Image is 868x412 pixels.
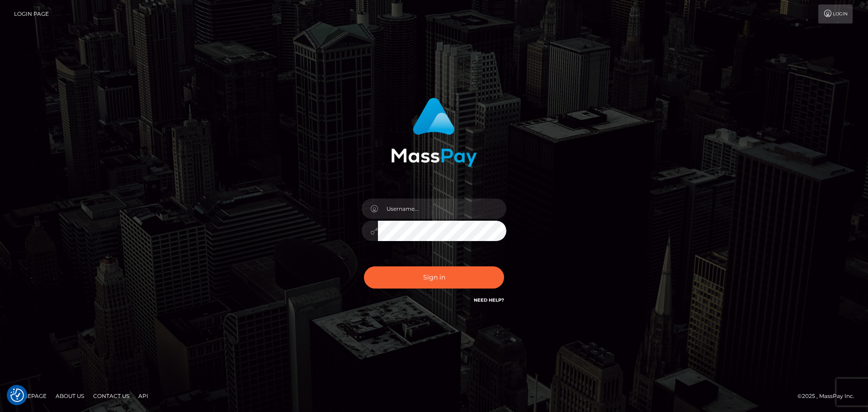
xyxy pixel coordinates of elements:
[14,5,49,24] a: Login Page
[364,266,504,289] button: Sign in
[10,389,50,403] a: Homepage
[90,389,133,403] a: Contact Us
[10,388,24,402] img: Revisit consent button
[378,199,506,219] input: Username...
[135,389,152,403] a: API
[818,5,853,24] a: Login
[474,297,504,303] a: Need Help?
[52,389,88,403] a: About Us
[797,391,861,401] div: © 2025 , MassPay Inc.
[10,388,24,402] button: Consent Preferences
[391,98,477,167] img: MassPay Login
